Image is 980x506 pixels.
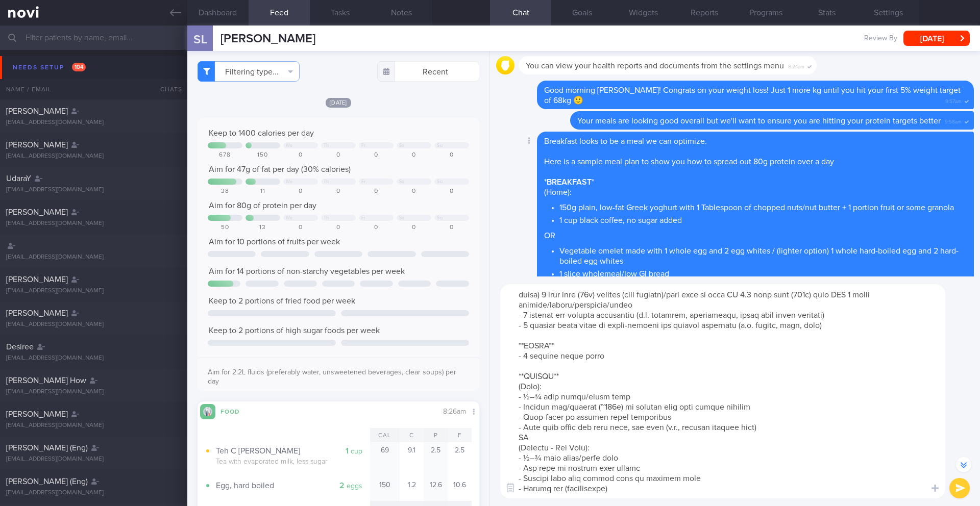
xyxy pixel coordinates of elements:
[6,388,181,396] div: [EMAIL_ADDRESS][DOMAIN_NAME]
[181,19,219,59] div: SL
[397,224,431,232] div: 0
[6,275,68,284] span: [PERSON_NAME]
[559,266,967,279] li: 1 slice wholemeal/low GI bread
[361,143,366,148] div: Fr
[347,483,362,490] small: eggs
[434,188,469,195] div: 0
[6,355,181,362] div: [EMAIL_ADDRESS][DOMAIN_NAME]
[6,254,181,261] div: [EMAIL_ADDRESS][DOMAIN_NAME]
[198,61,300,82] button: Filtering type...
[903,31,970,46] button: [DATE]
[370,428,400,442] div: Cal
[559,200,967,213] li: 150g plain, low-fat Greek yoghurt with 1 Tablespoon of chopped nuts/nut butter + 1 portion fruit ...
[6,287,181,295] div: [EMAIL_ADDRESS][DOMAIN_NAME]
[448,442,472,477] div: 2.5
[361,215,366,221] div: Fr
[215,407,256,415] div: Food
[321,151,356,159] div: 0
[220,33,315,45] span: [PERSON_NAME]
[283,188,318,195] div: 0
[6,343,34,351] span: Desiree
[208,151,242,159] div: 678
[209,201,316,210] span: Aim for 80g of protein per day
[400,428,424,442] div: C
[424,442,448,477] div: 2.5
[448,477,472,501] div: 10.6
[209,129,314,137] span: Keep to 1400 calories per day
[400,477,424,501] div: 1.2
[6,376,86,385] span: [PERSON_NAME] How
[434,224,469,232] div: 0
[346,447,349,455] strong: 1
[6,444,88,452] span: [PERSON_NAME] (Eng)
[6,208,68,216] span: [PERSON_NAME]
[6,456,181,463] div: [EMAIL_ADDRESS][DOMAIN_NAME]
[399,143,405,148] div: Sa
[246,188,280,195] div: 11
[208,369,456,385] span: Aim for 2.2L fluids (preferably water, unsweetened beverages, clear soups) per day
[6,410,68,418] span: [PERSON_NAME]
[6,119,181,127] div: [EMAIL_ADDRESS][DOMAIN_NAME]
[437,179,443,185] div: Su
[321,224,356,232] div: 0
[547,178,592,186] strong: BREAKFAST
[246,151,280,159] div: 150
[216,446,370,456] div: Teh C [PERSON_NAME]
[443,408,466,415] span: 8:26am
[326,98,351,108] span: [DATE]
[559,213,967,225] li: 1 cup black coffee, no sugar added
[437,215,443,221] div: Su
[283,224,318,232] div: 0
[286,179,293,185] div: We
[209,326,380,335] span: Keep to 2 portions of high sugar foods per week
[370,442,400,477] div: 69
[6,141,68,149] span: [PERSON_NAME]
[10,61,88,74] div: Needs setup
[286,215,293,221] div: We
[321,188,356,195] div: 0
[209,297,355,305] span: Keep to 2 portions of fried food per week
[324,143,329,148] div: Th
[208,224,242,232] div: 50
[208,188,242,195] div: 38
[324,215,329,221] div: Th
[424,428,448,442] div: P
[339,482,345,490] strong: 2
[544,232,555,240] span: OR
[246,224,280,232] div: 13
[286,143,293,148] div: We
[205,442,370,477] button: 1 cup Teh C [PERSON_NAME] Tea with evaporated milk, less sugar
[6,220,181,227] div: [EMAIL_ADDRESS][DOMAIN_NAME]
[399,215,405,221] div: Sa
[6,153,181,160] div: [EMAIL_ADDRESS][DOMAIN_NAME]
[6,489,181,497] div: [EMAIL_ADDRESS][DOMAIN_NAME]
[424,477,448,501] div: 12.6
[283,151,318,159] div: 0
[209,238,340,246] span: Aim for 10 portions of fruits per week
[544,188,572,196] span: (Home):
[437,143,443,148] div: Su
[359,151,394,159] div: 0
[559,243,967,266] li: Vegetable omelet made with 1 whole egg and 2 egg whites / (lighter option) 1 whole hard-boiled eg...
[361,179,366,185] div: Fr
[544,158,834,166] span: Here is a sample meal plan to show you how to spread out 80g protein over a day
[6,174,31,183] span: UdaraY
[544,137,707,145] span: Breakfast looks to be a meal we can optimize.
[6,321,181,328] div: [EMAIL_ADDRESS][DOMAIN_NAME]
[788,61,804,70] span: 8:24am
[448,428,472,442] div: F
[945,95,962,105] span: 9:57am
[351,448,362,455] small: cup
[216,480,370,491] div: Egg, hard boiled
[6,107,68,115] span: [PERSON_NAME]
[205,477,370,501] button: 2 eggs Egg, hard boiled
[6,186,181,194] div: [EMAIL_ADDRESS][DOMAIN_NAME]
[324,179,329,185] div: Th
[864,34,897,43] span: Review By
[72,63,86,71] span: 104
[6,477,88,486] span: [PERSON_NAME] (Eng)
[6,422,181,429] div: [EMAIL_ADDRESS][DOMAIN_NAME]
[359,188,394,195] div: 0
[397,188,431,195] div: 0
[370,477,400,501] div: 150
